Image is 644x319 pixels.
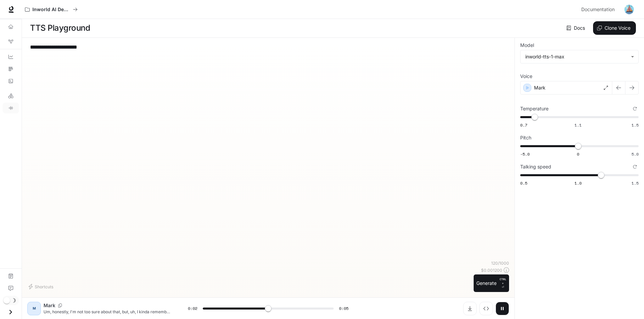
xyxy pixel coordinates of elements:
div: inworld-tts-1-max [521,50,638,63]
span: 1.1 [575,122,582,128]
p: ⏎ [499,277,506,289]
a: Documentation [579,3,620,16]
p: Um, honestly, I'm not too sure about that, but, uh, I kinda remember hearing something about it o... [44,309,172,315]
span: 0:02 [188,305,197,312]
button: Inspect [479,302,493,315]
button: GenerateCTRL +⏎ [474,274,509,292]
a: TTS Playground [3,103,19,113]
span: 1.5 [632,180,639,186]
button: Reset to default [631,163,639,170]
a: Traces [3,63,19,74]
span: -5.0 [520,151,530,157]
button: User avatar [622,3,636,16]
p: $ 0.001200 [481,267,502,273]
a: Graph Registry [3,36,19,47]
p: Inworld AI Demos [32,7,70,12]
button: Download audio [463,302,477,315]
img: User avatar [624,5,634,14]
p: Temperature [520,106,549,111]
span: 1.0 [575,180,582,186]
button: Copy Voice ID [55,303,65,308]
a: Dashboards [3,51,19,62]
span: 0.7 [520,122,527,128]
button: Shortcuts [27,281,56,292]
a: Documentation [3,271,19,282]
button: Clone Voice [593,21,636,35]
span: 0:05 [339,305,348,312]
p: Mark [44,302,55,309]
p: Mark [534,84,545,91]
a: Feedback [3,283,19,294]
p: Talking speed [520,164,551,169]
span: 0 [577,151,579,157]
p: 120 / 1000 [491,260,509,266]
div: inworld-tts-1-max [525,53,627,60]
span: 1.5 [632,122,639,128]
button: Reset to default [631,105,639,112]
a: Logs [3,76,19,86]
span: Documentation [581,5,615,14]
p: Pitch [520,135,531,140]
a: LLM Playground [3,90,19,101]
div: M [29,303,39,314]
button: All workspaces [22,3,81,16]
span: 0.5 [520,180,527,186]
button: Open drawer [3,305,18,319]
h1: TTS Playground [30,21,90,35]
p: CTRL + [499,277,506,285]
p: Model [520,43,534,48]
a: Docs [565,21,588,35]
span: 5.0 [632,151,639,157]
a: Overview [3,21,19,32]
span: Dark mode toggle [3,296,10,304]
p: Voice [520,74,532,79]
